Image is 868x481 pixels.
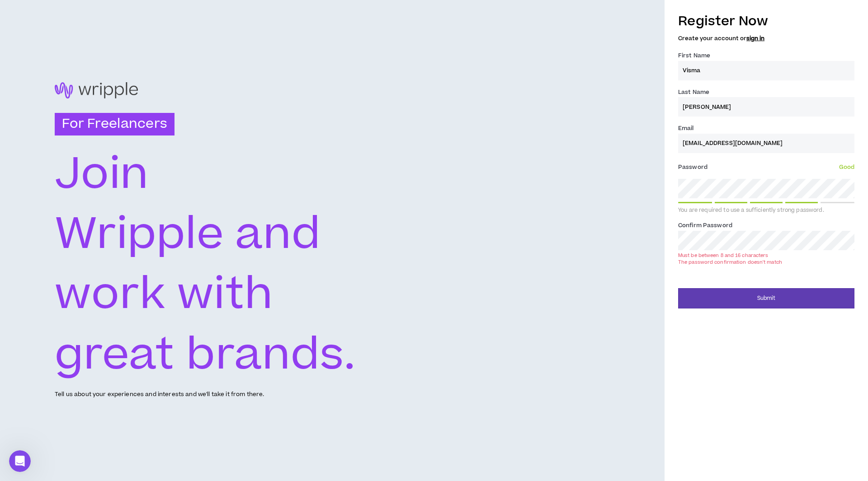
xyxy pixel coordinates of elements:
label: Email [678,121,694,135]
label: Confirm Password [678,218,732,233]
button: Submit [678,288,854,308]
input: Last name [678,97,854,117]
span: Password [678,163,708,171]
h3: For Freelancers [55,113,175,135]
text: Join [55,143,149,206]
div: Must be between 8 and 16 characters [678,252,782,259]
p: Tell us about your experiences and interests and we'll take it from there. [55,390,264,399]
h3: Register Now [678,12,854,31]
text: Wripple and [55,203,321,266]
input: First name [678,61,854,80]
text: work with [55,263,273,326]
h5: Create your account or [678,35,854,42]
input: Enter Email [678,134,854,153]
span: Good [839,163,854,171]
label: First Name [678,48,710,63]
a: sign in [746,34,764,42]
div: You are required to use a sufficiently strong password. [678,207,854,214]
label: Last Name [678,85,709,99]
div: The password confirmation doesn't match [678,259,782,266]
text: great brands. [55,324,356,387]
iframe: Intercom live chat [9,450,31,472]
